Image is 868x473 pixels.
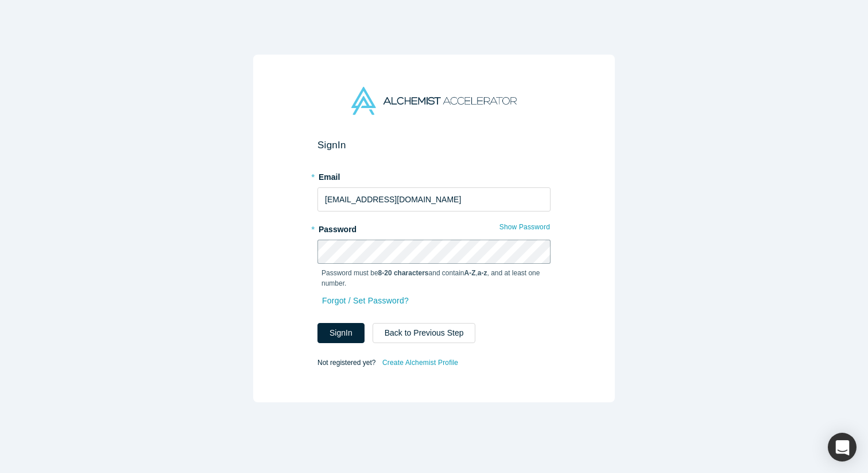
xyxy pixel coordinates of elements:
strong: A-Z [464,269,476,277]
strong: 8-20 characters [378,269,429,277]
button: Show Password [499,220,551,234]
img: Alchemist Accelerator Logo [351,87,517,115]
p: Password must be and contain , , and at least one number. [321,268,547,289]
button: SignIn [317,323,365,343]
h2: Sign In [317,139,551,151]
label: Email [317,167,551,183]
strong: a-z [478,269,487,277]
a: Create Alchemist Profile [382,355,459,370]
label: Password [317,220,551,236]
a: Forgot / Set Password? [321,291,409,311]
span: Not registered yet? [317,359,375,367]
button: Back to Previous Step [373,323,476,343]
